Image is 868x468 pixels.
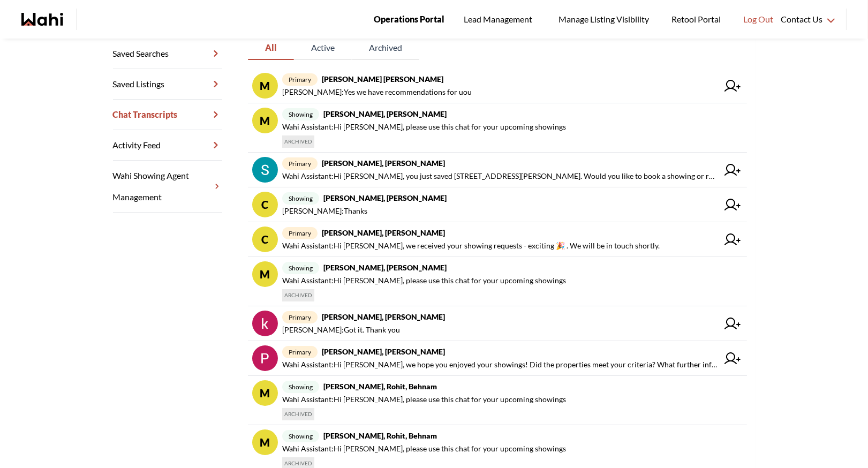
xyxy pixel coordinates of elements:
[294,36,352,60] button: Active
[322,74,443,84] strong: [PERSON_NAME] [PERSON_NAME]
[248,69,747,103] a: Mprimary[PERSON_NAME] [PERSON_NAME][PERSON_NAME]:Yes we have recommendations for uou
[248,306,747,341] a: primary[PERSON_NAME], [PERSON_NAME][PERSON_NAME]:Got it. Thank you
[248,341,747,376] a: primary[PERSON_NAME], [PERSON_NAME]Wahi Assistant:Hi [PERSON_NAME], we hope you enjoyed your show...
[252,261,278,287] div: M
[252,429,278,455] div: M
[323,109,447,118] strong: [PERSON_NAME], [PERSON_NAME]
[282,358,718,371] span: Wahi Assistant : Hi [PERSON_NAME], we hope you enjoyed your showings! Did the properties meet you...
[322,228,445,237] strong: [PERSON_NAME], [PERSON_NAME]
[248,36,294,60] button: All
[323,382,437,391] strong: [PERSON_NAME], Rohit, Behnam
[282,408,314,420] span: ARCHIVED
[252,157,278,183] img: chat avatar
[282,86,472,99] span: [PERSON_NAME] : Yes we have recommendations for uou
[282,170,718,183] span: Wahi Assistant : Hi [PERSON_NAME], you just saved [STREET_ADDRESS][PERSON_NAME]. Would you like t...
[282,289,314,301] span: ARCHIVED
[282,192,319,205] span: showing
[248,103,747,153] a: Mshowing[PERSON_NAME], [PERSON_NAME]Wahi Assistant:Hi [PERSON_NAME], please use this chat for you...
[323,431,437,440] strong: [PERSON_NAME], Rohit, Behnam
[282,442,566,455] span: Wahi Assistant : Hi [PERSON_NAME], please use this chat for your upcoming showings
[352,36,419,59] span: Archived
[464,12,536,26] span: Lead Management
[282,274,566,287] span: Wahi Assistant : Hi [PERSON_NAME], please use this chat for your upcoming showings
[252,73,278,99] div: M
[248,36,294,59] span: All
[252,227,278,252] div: C
[282,393,566,406] span: Wahi Assistant : Hi [PERSON_NAME], please use this chat for your upcoming showings
[252,380,278,406] div: M
[282,323,400,336] span: [PERSON_NAME] : Got it. Thank you
[21,13,63,26] a: Wahi homepage
[282,262,319,274] span: showing
[248,187,747,222] a: Cshowing[PERSON_NAME], [PERSON_NAME][PERSON_NAME]:Thanks
[323,193,447,202] strong: [PERSON_NAME], [PERSON_NAME]
[248,257,747,306] a: Mshowing[PERSON_NAME], [PERSON_NAME]Wahi Assistant:Hi [PERSON_NAME], please use this chat for you...
[282,239,660,252] span: Wahi Assistant : Hi [PERSON_NAME], we received your showing requests - exciting 🎉 . We will be in...
[113,130,222,161] a: Activity Feed
[294,36,352,59] span: Active
[322,158,445,168] strong: [PERSON_NAME], [PERSON_NAME]
[743,12,773,26] span: Log Out
[282,346,318,358] span: primary
[113,100,222,130] a: Chat Transcripts
[252,108,278,133] div: M
[282,205,367,217] span: [PERSON_NAME] : Thanks
[282,381,319,393] span: showing
[282,108,319,120] span: showing
[113,69,222,100] a: Saved Listings
[282,120,566,133] span: Wahi Assistant : Hi [PERSON_NAME], please use this chat for your upcoming showings
[323,263,447,272] strong: [PERSON_NAME], [PERSON_NAME]
[282,157,318,170] span: primary
[282,227,318,239] span: primary
[282,311,318,323] span: primary
[282,430,319,442] span: showing
[374,12,444,26] span: Operations Portal
[555,12,652,26] span: Manage Listing Visibility
[252,345,278,371] img: chat avatar
[248,222,747,257] a: Cprimary[PERSON_NAME], [PERSON_NAME]Wahi Assistant:Hi [PERSON_NAME], we received your showing req...
[252,192,278,217] div: C
[322,347,445,356] strong: [PERSON_NAME], [PERSON_NAME]
[322,312,445,321] strong: [PERSON_NAME], [PERSON_NAME]
[282,73,318,86] span: primary
[671,12,724,26] span: Retool Portal
[248,153,747,187] a: primary[PERSON_NAME], [PERSON_NAME]Wahi Assistant:Hi [PERSON_NAME], you just saved [STREET_ADDRES...
[113,39,222,69] a: Saved Searches
[248,376,747,425] a: Mshowing[PERSON_NAME], Rohit, BehnamWahi Assistant:Hi [PERSON_NAME], please use this chat for you...
[282,135,314,148] span: ARCHIVED
[113,161,222,213] a: Wahi Showing Agent Management
[352,36,419,60] button: Archived
[252,311,278,336] img: chat avatar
